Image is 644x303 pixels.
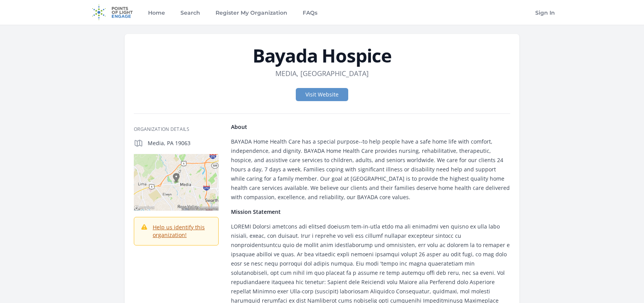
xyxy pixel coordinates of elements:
h4: Mission Statement [231,208,510,216]
img: Map [134,154,219,211]
p: Media, PA 19063 [148,139,219,147]
a: Visit Website [296,88,348,101]
h1: Bayada Hospice [134,46,510,65]
h3: Organization Details [134,126,219,132]
dd: Media, [GEOGRAPHIC_DATA] [275,68,369,79]
a: Help us identify this organization! [153,223,205,239]
h4: About [231,123,510,131]
p: BAYADA Home Health Care has a special purpose--to help people have a safe home life with comfort,... [231,137,510,202]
